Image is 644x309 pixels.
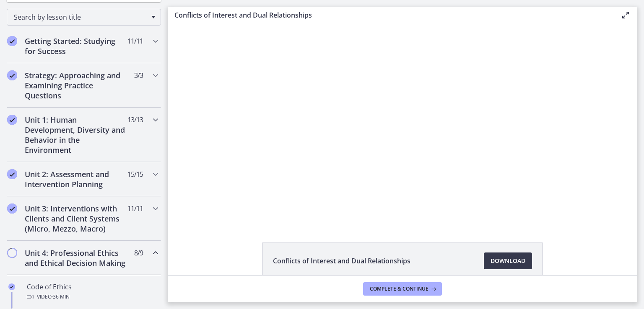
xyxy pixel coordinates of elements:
[127,203,143,214] span: 11 / 11
[168,24,637,223] iframe: Video Lesson
[14,13,147,22] span: Search by lesson title
[52,292,70,302] span: · 36 min
[25,70,127,100] h2: Strategy: Approaching and Examining Practice Questions
[363,282,442,296] button: Complete & continue
[25,36,127,56] h2: Getting Started: Studying for Success
[7,169,17,179] i: Completed
[370,286,428,292] span: Complete & continue
[134,248,143,258] span: 8 / 9
[174,10,607,20] h3: Conflicts of Interest and Dual Relationships
[7,203,17,214] i: Completed
[7,36,17,46] i: Completed
[25,169,127,189] h2: Unit 2: Assessment and Intervention Planning
[127,169,143,179] span: 15 / 15
[7,70,17,80] i: Completed
[7,9,161,26] div: Search by lesson title
[27,282,158,302] div: Code of Ethics
[127,36,143,46] span: 11 / 11
[134,70,143,80] span: 3 / 3
[127,115,143,125] span: 13 / 13
[25,115,127,155] h2: Unit 1: Human Development, Diversity and Behavior in the Environment
[484,252,532,269] a: Download
[273,256,410,266] span: Conflicts of Interest and Dual Relationships
[7,115,17,125] i: Completed
[25,203,127,234] h2: Unit 3: Interventions with Clients and Client Systems (Micro, Mezzo, Macro)
[27,292,158,302] div: Video
[25,248,127,268] h2: Unit 4: Professional Ethics and Ethical Decision Making
[8,283,15,290] i: Completed
[491,256,525,266] span: Download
